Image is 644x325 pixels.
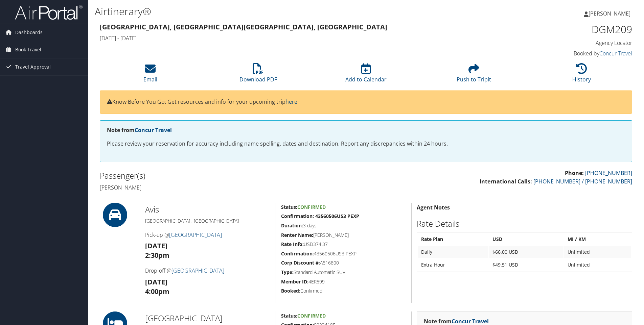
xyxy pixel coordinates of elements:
strong: Member ID: [281,278,308,285]
strong: Note from [107,126,172,134]
a: History [572,67,591,83]
h2: Avis [145,204,271,215]
td: Unlimited [564,259,631,271]
th: Rate Plan [418,233,488,245]
strong: Phone: [565,169,584,177]
strong: [DATE] [145,277,167,286]
h5: [PERSON_NAME] [281,232,406,239]
strong: International Calls: [480,178,532,185]
a: Download PDF [239,67,277,83]
strong: Rate Info: [281,241,304,247]
h5: 3 days [281,222,406,229]
td: Extra Hour [418,259,488,271]
strong: Agent Notes [417,204,450,211]
a: Concur Travel [452,318,489,325]
img: airportal-logo.png [15,4,83,20]
p: Know Before You Go: Get resources and info for your upcoming trip [107,98,625,106]
span: Confirmed [297,312,326,319]
h5: Confirmed [281,287,406,294]
strong: 4:00pm [145,287,169,296]
strong: Corp Discount #: [281,259,320,266]
h5: [GEOGRAPHIC_DATA] , [GEOGRAPHIC_DATA] [145,218,271,224]
h2: [GEOGRAPHIC_DATA] [145,312,271,324]
td: Daily [418,246,488,258]
span: Dashboards [15,24,43,41]
span: Travel Approval [15,58,51,75]
span: [PERSON_NAME] [589,10,630,17]
a: Push to Tripit [457,67,491,83]
strong: Status: [281,312,297,319]
a: Email [143,67,157,83]
strong: [GEOGRAPHIC_DATA], [GEOGRAPHIC_DATA] [GEOGRAPHIC_DATA], [GEOGRAPHIC_DATA] [100,22,387,31]
td: $66.00 USD [489,246,564,258]
a: [PHONE_NUMBER] [585,169,632,177]
strong: 2:30pm [145,251,169,260]
h4: Agency Locator [507,39,632,47]
h4: Drop-off @ [145,267,271,274]
a: [GEOGRAPHIC_DATA] [169,231,222,239]
a: [GEOGRAPHIC_DATA] [171,267,224,274]
h4: [PERSON_NAME] [100,184,361,191]
h5: USD374.37 [281,241,406,248]
strong: Status: [281,204,297,210]
a: [PHONE_NUMBER] / [PHONE_NUMBER] [533,178,632,185]
strong: Type: [281,269,294,275]
h4: Booked by [507,50,632,57]
h1: Airtinerary® [95,4,456,19]
strong: Duration: [281,222,303,229]
a: Concur Travel [135,126,172,134]
span: Confirmed [297,204,326,210]
strong: Confirmation: 43560506US3 PEXP [281,213,359,219]
th: MI / KM [564,233,631,245]
a: Concur Travel [599,50,632,57]
a: [PERSON_NAME] [584,3,637,24]
strong: Confirmation: [281,250,314,257]
strong: Renter Name: [281,232,313,238]
td: $49.51 USD [489,259,564,271]
strong: [DATE] [145,241,167,250]
p: Please review your reservation for accuracy including name spelling, dates and destination. Repor... [107,140,625,148]
h2: Rate Details [417,218,632,229]
h5: Standard Automatic SUV [281,269,406,276]
td: Unlimited [564,246,631,258]
a: Add to Calendar [345,67,387,83]
h5: A516800 [281,259,406,266]
h2: Passenger(s) [100,170,361,181]
strong: Booked: [281,287,300,294]
h1: DGM209 [507,22,632,36]
h4: [DATE] - [DATE] [100,34,497,42]
a: here [285,98,297,105]
h5: 43560506US3 PEXP [281,250,406,257]
h4: Pick-up @ [145,231,271,239]
span: Book Travel [15,41,41,58]
th: USD [489,233,564,245]
strong: Note from [424,318,489,325]
h5: 4ER599 [281,278,406,285]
